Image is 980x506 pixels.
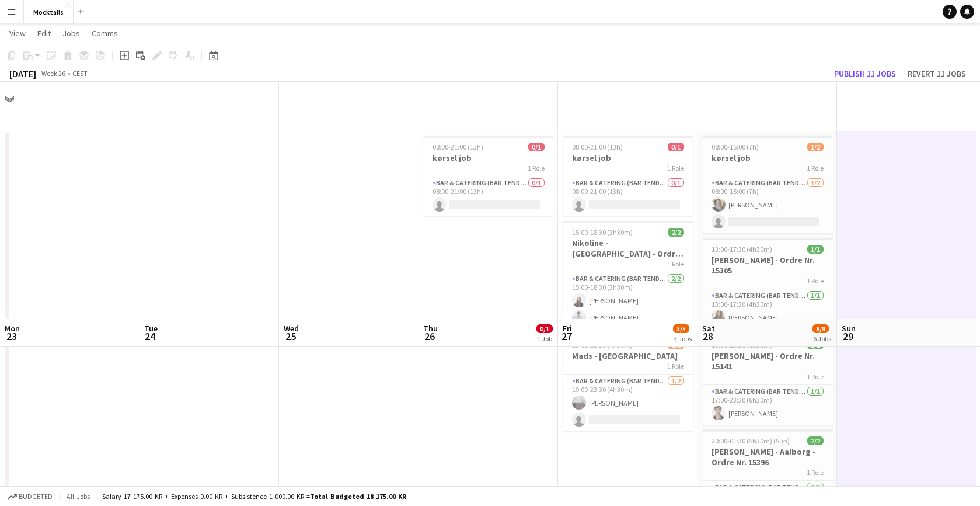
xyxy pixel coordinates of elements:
[3,330,20,343] span: 23
[668,228,684,237] span: 2/2
[668,143,684,151] span: 0/1
[702,289,833,329] app-card-role: Bar & Catering (Bar Tender)1/113:00-17:30 (4h30m)[PERSON_NAME]
[702,136,833,233] app-job-card: 08:00-15:00 (7h)1/2kørsel job1 RoleBar & Catering (Bar Tender)1/208:00-15:00 (7h)[PERSON_NAME]
[667,164,684,172] span: 1 Role
[433,143,483,151] span: 08:00-21:00 (13h)
[712,245,772,254] span: 13:00-17:30 (4h30m)
[9,68,36,79] div: [DATE]
[310,492,406,501] span: Total Budgeted 18 175.00 KR
[563,153,693,163] h3: kørsel job
[58,26,85,41] a: Jobs
[62,28,80,39] span: Jobs
[563,221,693,329] app-job-card: 15:00-18:30 (3h30m)2/2Nikoline - [GEOGRAPHIC_DATA] - Ordre Nr. 151301 RoleBar & Catering (Bar Ten...
[702,351,833,372] h3: [PERSON_NAME] - Ordre Nr. 15141
[563,323,572,334] span: Fri
[5,323,20,334] span: Mon
[33,26,55,41] a: Edit
[39,69,68,78] span: Week 26
[807,164,824,172] span: 1 Role
[9,28,26,39] span: View
[87,26,123,41] a: Comms
[72,69,88,78] div: CEST
[561,330,572,343] span: 27
[6,490,54,503] button: Budgeted
[142,330,158,343] span: 24
[423,323,438,334] span: Thu
[92,28,118,39] span: Comms
[842,323,856,334] span: Sun
[572,143,623,151] span: 08:00-21:00 (13h)
[37,28,51,39] span: Edit
[537,334,552,343] div: 1 Job
[282,330,299,343] span: 25
[712,436,790,445] span: 20:00-01:30 (5h30m) (Sun)
[64,492,92,501] span: All jobs
[563,272,693,329] app-card-role: Bar & Catering (Bar Tender)2/215:00-18:30 (3h30m)[PERSON_NAME][PERSON_NAME]
[421,330,438,343] span: 26
[536,324,553,333] span: 0/1
[24,1,74,23] button: Mocktails
[423,136,554,216] app-job-card: 08:00-21:00 (13h)0/1kørsel job1 RoleBar & Catering (Bar Tender)0/108:00-21:00 (13h)
[702,176,833,233] app-card-role: Bar & Catering (Bar Tender)1/208:00-15:00 (7h)[PERSON_NAME]
[284,323,299,334] span: Wed
[102,492,406,501] div: Salary 17 175.00 KR + Expenses 0.00 KR + Subsistence 1 000.00 KR =
[423,176,554,216] app-card-role: Bar & Catering (Bar Tender)0/108:00-21:00 (13h)
[423,153,554,163] h3: kørsel job
[144,323,158,334] span: Tue
[807,245,824,254] span: 1/1
[528,164,545,172] span: 1 Role
[702,385,833,425] app-card-role: Bar & Catering (Bar Tender)1/117:00-23:30 (6h30m)[PERSON_NAME]
[829,66,901,81] button: Publish 11 jobs
[807,276,824,285] span: 1 Role
[528,143,545,151] span: 0/1
[563,238,693,259] h3: Nikoline - [GEOGRAPHIC_DATA] - Ordre Nr. 15130
[702,255,833,276] h3: [PERSON_NAME] - Ordre Nr. 15305
[572,228,633,237] span: 15:00-18:30 (3h30m)
[807,372,824,381] span: 1 Role
[19,493,53,501] span: Budgeted
[702,153,833,163] h3: kørsel job
[563,334,693,431] app-job-card: 19:00-23:30 (4h30m)1/2Mads - [GEOGRAPHIC_DATA]1 RoleBar & Catering (Bar Tender)1/219:00-23:30 (4h...
[702,334,833,425] app-job-card: 17:00-23:30 (6h30m)1/1[PERSON_NAME] - Ordre Nr. 151411 RoleBar & Catering (Bar Tender)1/117:00-23...
[813,334,831,343] div: 6 Jobs
[702,238,833,329] app-job-card: 13:00-17:30 (4h30m)1/1[PERSON_NAME] - Ordre Nr. 153051 RoleBar & Catering (Bar Tender)1/113:00-17...
[702,446,833,467] h3: [PERSON_NAME] - Aalborg - Ordre Nr. 15396
[903,66,971,81] button: Revert 11 jobs
[807,436,824,445] span: 2/2
[807,468,824,477] span: 1 Role
[673,324,689,333] span: 3/5
[563,136,693,216] app-job-card: 08:00-21:00 (13h)0/1kørsel job1 RoleBar & Catering (Bar Tender)0/108:00-21:00 (13h)
[712,143,759,151] span: 08:00-15:00 (7h)
[667,259,684,268] span: 1 Role
[563,351,693,361] h3: Mads - [GEOGRAPHIC_DATA]
[563,375,693,431] app-card-role: Bar & Catering (Bar Tender)1/219:00-23:30 (4h30m)[PERSON_NAME]
[812,324,829,333] span: 8/9
[700,330,715,343] span: 28
[674,334,692,343] div: 3 Jobs
[667,362,684,370] span: 1 Role
[840,330,856,343] span: 29
[5,26,30,41] a: View
[807,143,824,151] span: 1/2
[702,323,715,334] span: Sat
[563,176,693,216] app-card-role: Bar & Catering (Bar Tender)0/108:00-21:00 (13h)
